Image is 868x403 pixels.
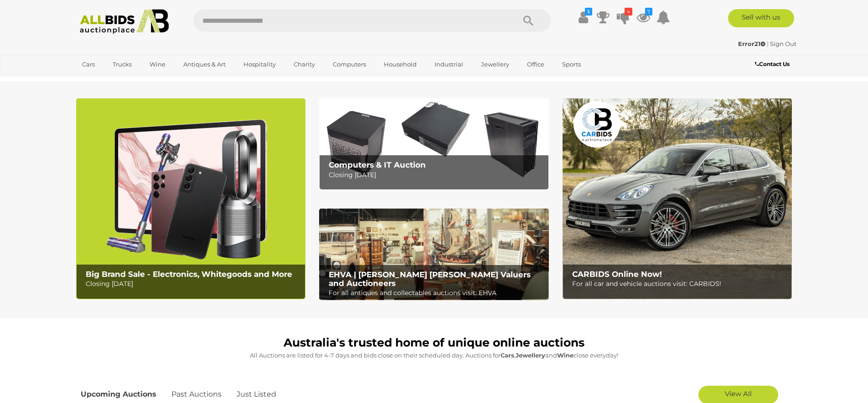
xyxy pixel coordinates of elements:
a: CARBIDS Online Now! CARBIDS Online Now! For all car and vehicle auctions visit: CARBIDS! [563,98,792,299]
strong: Error21 [738,40,765,47]
b: Contact Us [755,61,790,67]
a: Sell with us [728,9,794,27]
b: Computers & IT Auction [329,160,426,169]
a: Cars [76,57,101,72]
a: Office [521,57,550,72]
a: Trucks [107,57,138,72]
i: 4 [625,8,632,15]
a: 7 [636,9,650,26]
img: Allbids.com.au [75,9,174,34]
span: View All [725,389,752,398]
a: Sports [556,57,587,72]
a: Antiques & Art [177,57,232,72]
p: Closing [DATE] [329,169,543,181]
p: All Auctions are listed for 4-7 days and bids close on their scheduled day. Auctions for , and cl... [81,350,787,361]
a: Sign Out [770,40,796,47]
img: Computers & IT Auction [319,98,548,190]
span: | [767,40,769,47]
a: Hospitality [238,57,282,72]
b: EHVA | [PERSON_NAME] [PERSON_NAME] Valuers and Auctioneers [329,270,531,288]
button: Search [506,9,551,32]
a: 4 [616,9,630,26]
img: EHVA | Evans Hastings Valuers and Auctioneers [319,209,548,301]
img: CARBIDS Online Now! [563,98,792,299]
a: EHVA | Evans Hastings Valuers and Auctioneers EHVA | [PERSON_NAME] [PERSON_NAME] Valuers and Auct... [319,209,548,301]
a: Household [378,57,423,72]
p: For all car and vehicle auctions visit: CARBIDS! [572,278,787,290]
img: Big Brand Sale - Electronics, Whitegoods and More [76,98,305,299]
strong: Jewellery [516,352,545,359]
a: Big Brand Sale - Electronics, Whitegoods and More Big Brand Sale - Electronics, Whitegoods and Mo... [76,98,305,299]
i: 7 [645,8,652,15]
p: For all antiques and collectables auctions visit: EHVA [329,287,543,299]
a: Computers [327,57,372,72]
a: [GEOGRAPHIC_DATA] [76,72,153,87]
a: Error21 [738,40,767,47]
b: CARBIDS Online Now! [572,270,662,279]
a: Charity [288,57,321,72]
h1: Australia's trusted home of unique online auctions [81,337,787,349]
i: $ [585,8,592,15]
a: Wine [144,57,171,72]
a: Industrial [429,57,469,72]
b: Big Brand Sale - Electronics, Whitegoods and More [86,270,292,279]
a: Computers & IT Auction Computers & IT Auction Closing [DATE] [319,98,548,190]
a: Jewellery [475,57,515,72]
strong: Cars [501,352,514,359]
strong: Wine [557,352,573,359]
a: $ [576,9,590,26]
a: Contact Us [755,59,792,69]
p: Closing [DATE] [86,278,300,290]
